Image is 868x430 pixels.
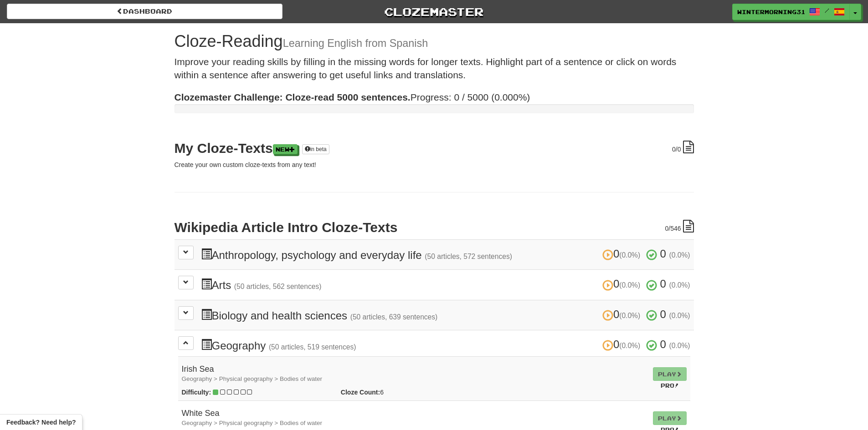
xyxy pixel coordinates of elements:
h3: Anthropology, psychology and everyday life [201,248,690,261]
small: (0.0%) [619,312,640,319]
h3: Geography [201,339,690,352]
a: Dashboard [7,4,282,19]
h1: Cloze-Reading [175,32,694,51]
div: 6 [334,388,453,397]
h4: White Sea [182,409,646,427]
small: (0.0%) [619,251,640,259]
span: Progress: 0 / 5000 (0.000%) [175,92,530,102]
strong: Difficulty: [182,389,211,396]
small: (50 articles, 562 sentences) [234,283,322,290]
h3: Arts [201,278,690,291]
p: Improve your reading skills by filling in the missing words for longer texts. Highlight part of a... [175,55,694,82]
div: /0 [672,141,693,154]
span: 0 [660,308,666,320]
span: 0 [660,248,666,260]
small: (0.0%) [669,342,690,349]
h3: Biology and health sciences [201,309,690,322]
strong: Cloze Count: [341,389,380,396]
span: WinterMorning3111 [737,8,805,16]
span: 0 [602,308,643,320]
span: / [825,7,829,14]
strong: Clozemaster Challenge: Cloze-read 5000 sentences. [175,92,411,102]
small: (50 articles, 519 sentences) [269,343,356,351]
a: New [273,144,298,154]
small: (0.0%) [669,281,690,289]
span: 0 [672,146,676,153]
h2: My Cloze-Texts [175,141,694,156]
small: (0.0%) [669,251,690,259]
small: Geography > Physical geography > Bodies of water [182,375,322,382]
p: Create your own custom cloze-texts from any text! [175,160,694,169]
small: Pro! [661,382,679,389]
small: (50 articles, 639 sentences) [350,313,438,321]
small: (0.0%) [619,342,640,349]
a: Clozemaster [296,4,572,20]
a: WinterMorning3111 / [732,4,850,20]
span: 0 [660,338,666,350]
span: 0 [602,248,643,260]
a: in beta [302,144,329,154]
div: /546 [665,220,693,233]
small: Learning English from Spanish [283,37,428,49]
small: (0.0%) [669,312,690,319]
small: Geography > Physical geography > Bodies of water [182,420,322,426]
h2: Wikipedia Article Intro Cloze-Texts [175,220,694,235]
span: 0 [660,278,666,290]
span: Open feedback widget [6,418,76,427]
h4: Irish Sea [182,365,646,383]
span: 0 [665,225,668,232]
small: (0.0%) [619,281,640,289]
small: (50 articles, 572 sentences) [425,253,512,260]
span: 0 [602,338,643,350]
span: 0 [602,278,643,290]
